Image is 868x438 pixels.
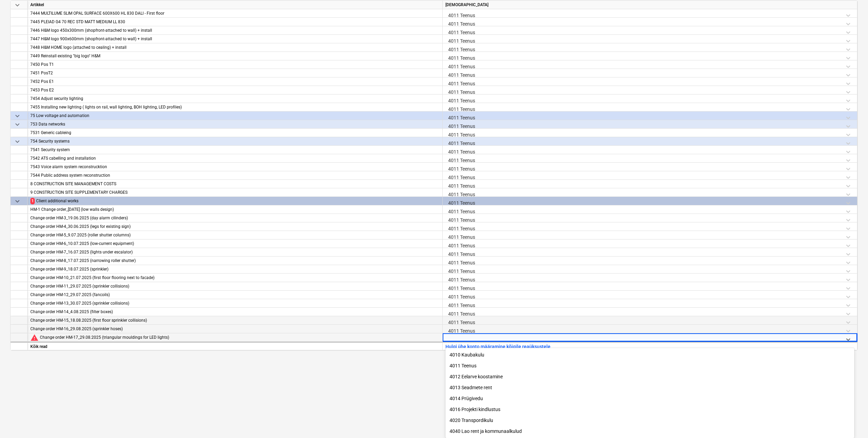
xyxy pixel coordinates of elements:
div: 7449 Reinstall existing "big logo" H&M [30,52,440,60]
div: Change order HM-17_29.08.2025 (triangular mouldings for LED lights) [40,333,440,342]
div: 4016 Projekti kindlustus [445,404,854,415]
span: Eelarverea jaoks pole raamatupidamiskontot valitud. Eelarverida ei saa kuludokumendiga ühendada. [30,333,39,341]
div: 7444 MULTILUME SLIM OPAL SURFACE 600X600 HL 830 DALI - First floor [30,9,440,18]
div: 75 Low voltage and automation [30,112,440,120]
div: 7450 Pos T1 [30,60,440,69]
div: Change order HM-13_30.07.2025 (sprinkler collisions) [30,299,440,308]
div: 7445 PLEIAD G4 70 REC STD MATT MEDIUM LL 830 [30,18,440,26]
span: keyboard_arrow_down [13,112,21,120]
div: Change order HM-7_16.07.2025 (lights under escalator) [30,248,440,257]
div: 4010 Kaubakulu [445,349,854,360]
div: Change order HM-12_29.07.2025 (fancoils) [30,291,440,299]
div: 7454 Adjust security lighting [30,94,440,103]
div: 4013 Seadmete rent [445,382,854,393]
div: 8 CONSTRUCTION SITE MANAGEMENT COSTS [30,180,440,188]
div: 4020 Transpordikulu [445,415,854,426]
div: Change order HM-16_29.08.2025 (sprinkler hoses) [30,325,440,333]
div: Change order HM-8_17.07.2025 (narrowing roller shutter) [30,257,440,265]
span: keyboard_arrow_down [13,137,21,146]
div: Change order HM-9_18.07.2025 (sprinkler) [30,265,440,274]
div: 7451 PosT2 [30,69,440,77]
div: Change order HM-6_10.07.2025 (low-current equipment) [30,239,440,248]
div: 4012 Eelarve koostamine [445,371,854,382]
span: 1 [30,198,35,204]
div: 7543 Voice alarm system reconstrucktion [30,163,440,171]
div: 4040 Lao rent ja kommunaalkulud [445,426,854,437]
span: keyboard_arrow_down [13,1,21,9]
div: 7448 H&M HOME logo (attached to cealing) + install [30,43,440,52]
div: Change order HM-15_18.08.2025 (first floor sprinkler collisions) [30,316,440,325]
div: Change order HM-3_19.06.2025 (day alarm cilinders) [30,214,440,222]
div: Change order HM-5_9.07.2025 (roller shutter columns) [30,231,440,239]
div: 7455 Installing new lighting ( lights on rail, wall lighting, BOH lighting, LED profiles) [30,103,440,112]
div: 7544 Public address system reconstruction [30,171,440,180]
div: 7447 H&M logo 900x600mm (shopfront-attached to wall) + install [30,35,440,43]
div: Change order HM-4_30.06.2025 (legs for existing sign) [30,222,440,231]
div: [DEMOGRAPHIC_DATA] [443,1,857,9]
div: Change order HM-11_29.07.2025 (sprinkler collisions) [30,282,440,291]
div: 4011 Teenus [445,360,854,371]
div: 754 Security systems [30,137,440,146]
div: Artikkel [28,1,443,9]
div: 4014 Prügivedu [445,393,854,404]
button: Hulgi ühe konto määramine kõigile reaüksustele [445,342,550,351]
div: 7446 H&M logo 450x300mm (shopfront-attached to wall) + install [30,26,440,35]
div: 7541 Security system [30,146,440,154]
div: 9 CONSTRUCTION SITE SUPPLEMENTARY CHARGES [30,188,440,197]
div: Change order HM-14_4.08.2025 (filter boxes) [30,308,440,316]
div: Client additional works [36,197,440,205]
div: HM-1 Change order_16.06.2025 (low walls design) [30,205,440,214]
div: Kõik read [28,342,443,350]
div: Change order HM-10_21.07.2025 (first floor flooring next to facade) [30,274,440,282]
span: keyboard_arrow_down [13,120,21,129]
div: 7452 Pos E1 [30,77,440,86]
span: keyboard_arrow_down [13,197,21,205]
div: 7531 Generic cableing [30,129,440,137]
div: 7542 ATS cabelling and installation [30,154,440,163]
div: 7453 Pos E2 [30,86,440,94]
div: 753 Data networks [30,120,440,129]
